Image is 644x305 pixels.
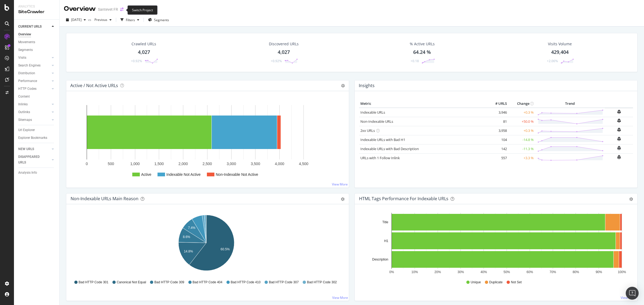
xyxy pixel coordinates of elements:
text: 3,000 [227,162,236,166]
div: Open Intercom Messenger [626,287,639,300]
a: Movements [18,39,56,45]
div: Content [18,94,30,99]
div: Analytics [18,4,55,9]
div: Non-Indexable URLs Main Reason [71,196,138,201]
div: Url Explorer [18,127,35,133]
text: 3,500 [251,162,260,166]
span: Duplicate [489,280,503,285]
a: Sitemaps [18,117,50,123]
div: DISAPPEARED URLS [18,154,45,165]
div: bell-plus [617,128,621,132]
text: 30% [458,270,464,274]
a: Indexable URLs with Bad Description [360,146,419,151]
div: Filters [126,18,135,22]
div: bell-plus [617,146,621,150]
span: Bad HTTP Code 307 [269,280,299,285]
a: Inlinks [18,102,50,107]
text: 1,000 [130,162,140,166]
a: NEW URLS [18,146,50,152]
td: 142 [487,144,508,153]
span: Bad HTTP Code 309 [154,280,184,285]
div: HTTP Codes [18,86,36,92]
td: 557 [487,153,508,162]
a: Outlinks [18,109,50,115]
button: Segments [146,16,171,24]
text: Indexable Not Active [166,172,201,177]
div: gear [629,197,633,201]
span: Canonical Not Equal [117,280,146,285]
td: +3.3 % [508,153,535,162]
h4: Active / Not Active URLs [70,82,118,89]
a: Performance [18,78,50,84]
th: Trend [535,100,605,108]
text: Description [372,258,388,261]
span: Not Set [511,280,522,285]
th: # URLS [487,100,508,108]
button: Previous [92,16,114,24]
div: Outlinks [18,109,30,115]
a: 2xx URLs [360,128,375,133]
div: 64.24 % [413,49,431,56]
a: Indexable URLs [360,110,385,115]
text: H1 [384,239,389,243]
div: Sitemaps [18,117,32,123]
span: Previous [92,17,107,22]
a: Visits [18,55,50,61]
a: Content [18,94,56,99]
a: View More [332,182,348,187]
div: +0.92% [131,59,142,63]
text: 2,000 [178,162,188,166]
span: Bad HTTP Code 410 [231,280,261,285]
h4: Insights [359,82,375,89]
div: Overview [64,4,96,13]
div: Performance [18,78,37,84]
div: Analysis Info [18,170,37,176]
svg: A chart. [71,100,342,183]
text: 0 [86,162,88,166]
a: Segments [18,47,56,53]
div: CURRENT URLS [18,24,42,29]
text: 60.5% [221,247,230,251]
text: 60% [526,270,533,274]
text: 40% [481,270,487,274]
a: View More [332,295,348,300]
span: vs [88,17,92,22]
div: +2.06% [547,59,558,63]
span: Unique [471,280,481,285]
div: Visits [18,55,26,61]
a: Analysis Info [18,170,56,176]
span: Bad HTTP Code 404 [193,280,222,285]
span: Bad HTTP Code 301 [79,280,108,285]
div: Crawled URLs [131,41,156,47]
td: +0.3 % [508,126,535,135]
text: 20% [434,270,441,274]
div: 4,027 [138,49,150,56]
td: 104 [487,135,508,144]
text: 8.6% [183,235,190,239]
text: 0% [389,270,394,274]
div: bell-plus [617,110,621,114]
a: Overview [18,32,56,37]
div: bell-plus [617,137,621,141]
text: 50% [503,270,510,274]
a: CURRENT URLS [18,24,50,29]
div: +0.92% [271,59,282,63]
td: 3,958 [487,126,508,135]
div: Explorer Bookmarks [18,135,47,141]
text: 2,500 [203,162,212,166]
div: Inlinks [18,102,28,107]
text: 7.4% [188,226,196,230]
div: HTML Tags Performance for Indexable URLs [359,196,448,201]
text: Active [141,172,151,177]
a: Url Explorer [18,127,56,133]
th: Metric [359,100,487,108]
span: Bad HTTP Code 302 [307,280,337,285]
div: Discovered URLs [269,41,299,47]
div: NEW URLS [18,146,34,152]
a: Explorer Bookmarks [18,135,56,141]
text: 90% [596,270,602,274]
th: Change [508,100,535,108]
div: Search Engines [18,63,41,68]
div: gear [341,197,345,201]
